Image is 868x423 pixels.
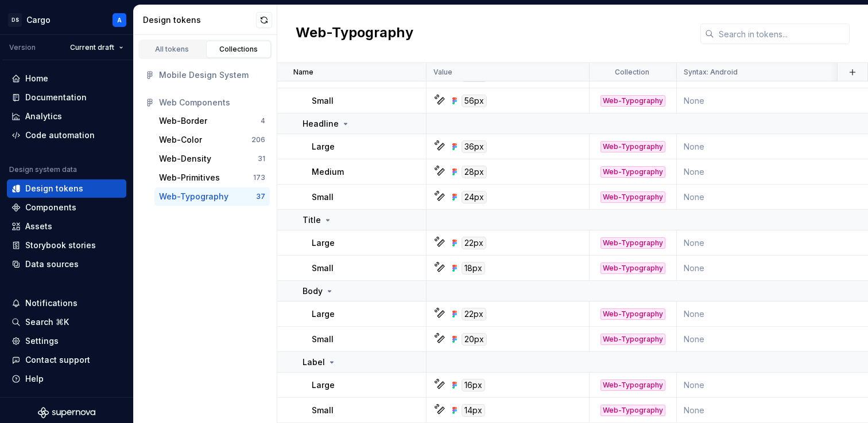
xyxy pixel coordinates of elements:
[154,131,270,149] button: Web-Color206
[312,141,335,152] p: Large
[7,198,126,217] a: Components
[251,135,265,144] div: 206
[159,115,207,127] div: Web-Border
[25,373,44,385] div: Help
[25,92,87,103] div: Documentation
[600,166,665,178] div: Web-Typography
[159,69,265,81] div: Mobile Design System
[261,116,265,126] div: 4
[65,40,129,56] button: Current draft
[600,141,665,152] div: Web-Typography
[312,95,334,107] p: Small
[462,404,485,417] div: 14px
[144,45,201,54] div: All tokens
[303,118,339,130] p: Headline
[154,112,270,130] button: Web-Border4
[312,263,334,274] p: Small
[600,405,665,416] div: Web-Typography
[25,354,90,366] div: Contact support
[312,334,334,345] p: Small
[25,202,76,213] div: Components
[7,370,126,388] button: Help
[143,14,256,26] div: Design tokens
[462,166,487,178] div: 28px
[7,313,126,331] button: Search ⌘K
[600,308,665,320] div: Web-Typography
[159,153,211,164] div: Web-Density
[117,15,122,25] div: A
[303,214,321,226] p: Title
[312,191,334,203] p: Small
[25,73,48,84] div: Home
[7,255,126,273] a: Data sources
[303,357,325,368] p: Label
[7,351,126,369] button: Contact support
[312,379,335,391] p: Large
[159,191,228,202] div: Web-Typography
[303,285,323,297] p: Body
[25,316,69,328] div: Search ⌘K
[433,68,452,77] p: Value
[684,68,738,77] p: Syntax: Android
[154,169,270,187] button: Web-Primitives173
[312,166,344,178] p: Medium
[26,14,51,26] div: Cargo
[600,95,665,107] div: Web-Typography
[159,134,202,146] div: Web-Color
[7,294,126,312] button: Notifications
[462,308,486,320] div: 22px
[462,191,487,203] div: 24px
[25,130,95,141] div: Code automation
[462,140,487,153] div: 36px
[9,43,36,52] div: Version
[462,95,487,107] div: 56px
[159,97,265,108] div: Web Components
[7,236,126,254] a: Storybook stories
[615,68,649,77] p: Collection
[159,172,220,183] div: Web-Primitives
[600,263,665,274] div: Web-Typography
[462,262,485,275] div: 18px
[293,68,313,77] p: Name
[70,43,114,52] span: Current draft
[25,258,79,270] div: Data sources
[2,7,131,32] button: DSCargoA
[210,45,268,54] div: Collections
[7,332,126,350] a: Settings
[258,154,265,163] div: 31
[8,13,22,27] div: DS
[462,237,486,249] div: 22px
[600,334,665,345] div: Web-Typography
[154,150,270,168] button: Web-Density31
[25,297,77,309] div: Notifications
[25,111,62,122] div: Analytics
[312,237,335,249] p: Large
[7,217,126,236] a: Assets
[600,379,665,391] div: Web-Typography
[7,107,126,126] a: Analytics
[296,23,413,44] h2: Web-Typography
[600,191,665,203] div: Web-Typography
[600,237,665,249] div: Web-Typography
[7,88,126,107] a: Documentation
[38,407,95,418] svg: Supernova Logo
[253,173,265,182] div: 173
[25,183,83,194] div: Design tokens
[7,126,126,144] a: Code automation
[256,192,265,201] div: 37
[714,23,850,44] input: Search in tokens...
[25,240,96,251] div: Storybook stories
[312,405,334,416] p: Small
[7,179,126,198] a: Design tokens
[25,335,59,347] div: Settings
[462,379,485,391] div: 16px
[312,308,335,320] p: Large
[7,69,126,88] a: Home
[154,187,270,206] button: Web-Typography37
